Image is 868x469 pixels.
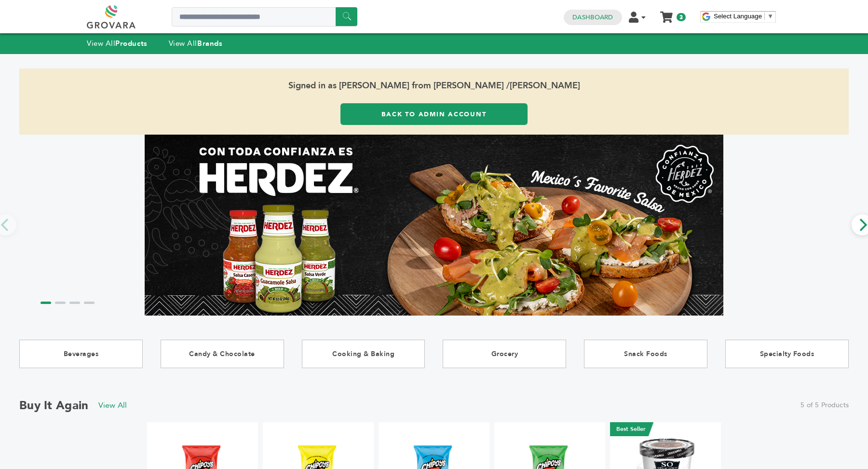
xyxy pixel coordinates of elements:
[764,13,765,20] span: ​
[115,39,147,48] strong: Products
[800,400,849,410] span: 5 of 5 Products
[69,302,80,304] li: Page dot 3
[443,340,566,368] a: Grocery
[55,302,66,304] li: Page dot 2
[19,398,89,414] h2: Buy it Again
[172,7,357,27] input: Search a product or brand...
[677,13,686,21] span: 3
[302,340,425,368] a: Cooking & Baking
[87,39,148,48] a: View AllProducts
[19,69,849,103] span: Signed in as [PERSON_NAME] from [PERSON_NAME] /[PERSON_NAME]
[572,13,613,22] a: Dashboard
[661,9,672,19] a: My Cart
[725,340,849,368] a: Specialty Foods
[714,13,773,20] a: Select Language​
[714,13,762,20] span: Select Language
[19,340,143,368] a: Beverages
[767,13,773,20] span: ▼
[584,340,707,368] a: Snack Foods
[197,39,222,48] strong: Brands
[340,103,528,125] a: Back to Admin Account
[145,135,723,316] img: Marketplace Top Banner 1
[41,302,51,304] li: Page dot 1
[161,340,284,368] a: Candy & Chocolate
[98,400,127,411] a: View All
[84,302,95,304] li: Page dot 4
[169,39,223,48] a: View AllBrands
